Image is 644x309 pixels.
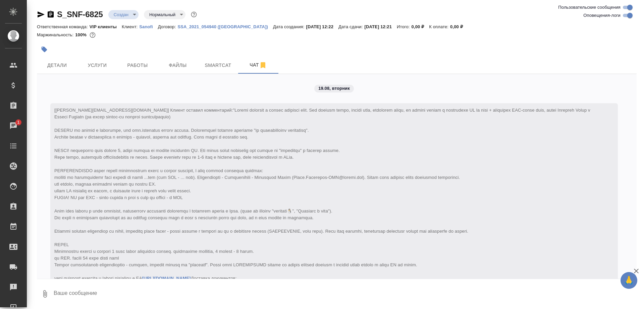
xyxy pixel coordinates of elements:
span: Smartcat [202,61,234,70]
button: 🙏 [621,272,637,289]
p: Договор: [158,24,178,29]
span: Чат [242,61,274,69]
button: Скопировать ссылку для ЯМессенджера [37,10,45,18]
a: 1 [2,117,25,134]
p: Маржинальность: [37,32,75,37]
p: [DATE] 12:22 [306,24,338,29]
p: Дата сдачи: [338,24,364,29]
span: Пользовательские сообщения [558,4,621,11]
div: Создан [144,10,185,19]
p: VIP клиенты [90,24,122,29]
span: Детали [41,61,73,70]
p: Дата создания: [273,24,306,29]
p: Клиент: [122,24,139,29]
button: Создан [112,12,130,17]
p: 19.08, вторник [318,85,350,92]
p: Итого: [397,24,411,29]
p: 0,00 ₽ [450,24,468,29]
button: Добавить тэг [37,42,52,57]
button: Скопировать ссылку [47,10,55,18]
span: Работы [121,61,154,70]
p: 0,00 ₽ [412,24,429,29]
a: SSA_2021_054940 ([GEOGRAPHIC_DATA]) [177,24,273,29]
p: Ответственная команда: [37,24,90,29]
p: 100% [75,32,88,37]
span: 🙏 [623,273,635,287]
span: Файлы [162,61,194,70]
a: Sanofi [139,24,158,29]
button: Нормальный [147,12,177,17]
span: Оповещения-логи [583,12,621,19]
span: Услуги [81,61,113,70]
span: 1 [13,119,23,126]
p: К оплате: [429,24,450,29]
p: [DATE] 12:21 [364,24,397,29]
div: Создан [108,10,139,19]
a: S_SNF-6825 [57,10,103,19]
a: [URL][DOMAIN_NAME] [142,276,191,281]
